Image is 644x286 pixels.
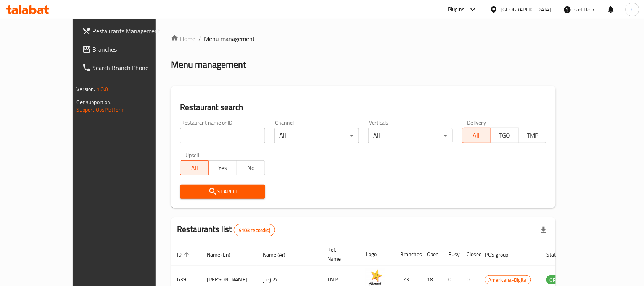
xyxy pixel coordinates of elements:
nav: breadcrumb [171,34,556,43]
th: Open [421,243,442,266]
span: All [184,162,206,174]
span: Search Branch Phone [93,63,174,72]
span: No [240,162,262,174]
div: [GEOGRAPHIC_DATA] [501,5,551,14]
span: TGO [494,130,516,141]
input: Search for restaurant name or ID.. [180,128,265,143]
a: Restaurants Management [76,22,180,40]
button: TMP [518,128,547,143]
div: All [368,128,453,143]
a: Support.OpsPlatform [77,105,125,115]
span: Name (Ar) [263,250,295,259]
button: TGO [490,128,519,143]
span: OPEN [546,276,565,284]
span: TMP [522,130,544,141]
div: Total records count [234,224,275,236]
th: Busy [442,243,460,266]
span: Status [546,250,571,259]
span: Search [186,187,259,197]
div: All [274,128,359,143]
span: 1.0.0 [97,84,108,94]
label: Upsell [185,153,200,158]
div: Plugins [448,5,465,14]
h2: Menu management [171,58,246,71]
span: Americana-Digital [485,276,531,284]
button: Search [180,185,265,199]
button: All [462,128,491,143]
span: Branches [93,45,174,54]
span: Restaurants Management [93,26,174,36]
th: Closed [460,243,479,266]
button: Yes [208,160,237,175]
span: Name (En) [207,250,240,259]
th: Branches [394,243,421,266]
span: POS group [485,250,518,259]
span: Version: [77,84,95,94]
span: ID [177,250,192,259]
h2: Restaurants list [177,224,275,236]
span: Yes [212,162,234,174]
span: 9103 record(s) [234,227,275,234]
button: All [180,160,209,175]
span: h [631,5,634,14]
span: Ref. Name [327,245,351,263]
span: All [465,130,488,141]
h2: Restaurant search [180,102,547,113]
li: / [198,34,201,43]
a: Home [171,34,195,43]
span: Menu management [204,34,255,43]
label: Delivery [467,120,486,125]
a: Search Branch Phone [76,58,180,77]
button: No [237,160,265,175]
div: Export file [535,221,553,239]
span: Get support on: [77,97,112,107]
a: Branches [76,40,180,58]
th: Logo [360,243,394,266]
